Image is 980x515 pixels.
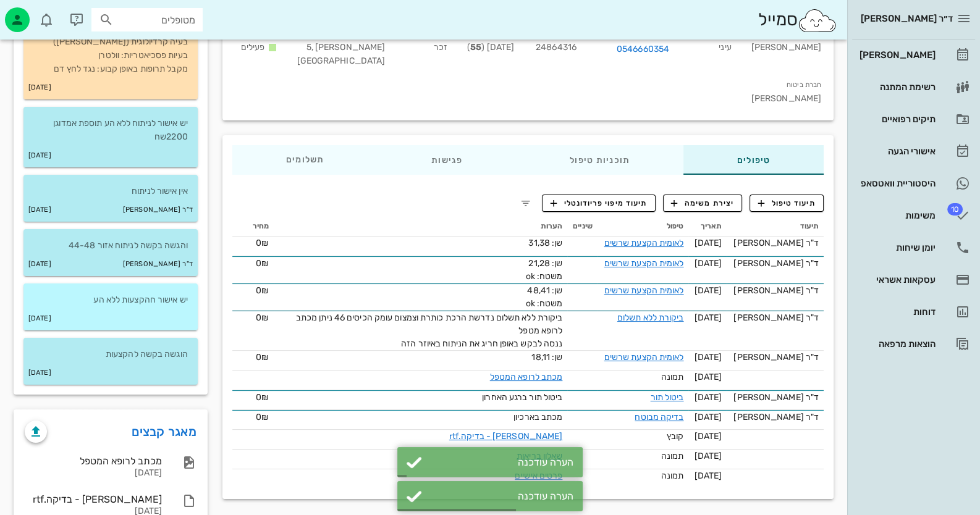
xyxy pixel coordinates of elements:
span: [DATE] [695,392,722,403]
span: תשלומים [286,156,324,164]
small: ד"ר [PERSON_NAME] [123,203,193,217]
span: [DATE] [695,312,722,323]
span: שן: 21,28 משטח: ok [525,258,562,282]
span: [DATE] [695,471,722,481]
a: ביטול תור [651,392,684,403]
div: עסקאות אשראי [857,275,936,285]
th: תאריך [688,217,727,237]
a: מכתב לרופא המטפל [490,372,563,382]
div: [PERSON_NAME] - בדיקה.rtf [25,493,162,505]
span: שן: 31,38 [528,238,562,248]
div: פגישות [378,145,516,175]
a: אישורי הגעה [852,136,975,166]
div: סמייל [758,7,837,33]
p: אין אישור לניתוח [33,185,188,198]
span: [DATE] [695,258,722,269]
p: הוגשה בקשה להקצעות [33,348,188,361]
div: [PERSON_NAME] [235,92,821,106]
span: [GEOGRAPHIC_DATA] [297,56,386,66]
span: תיעוד טיפול [758,198,816,209]
span: 24864316 [536,42,577,52]
span: תמונה [661,471,684,481]
div: מכתב לרופא המטפל [25,455,162,467]
span: [DATE] [695,285,722,296]
div: היסטוריית וואטסאפ [857,178,936,188]
small: [DATE] [28,81,51,94]
button: תיעוד טיפול [750,195,824,212]
span: [DATE] [695,352,722,362]
span: ביטול תור ברגע האחרון [482,392,562,403]
span: [PERSON_NAME] 5 [306,42,386,52]
th: שיניים [567,217,598,237]
span: שן: 48,41 משטח: ok [525,285,562,309]
a: היסטוריית וואטסאפ [852,169,975,198]
a: בדיקה מבוטח [635,412,683,422]
span: 0₪ [256,285,269,296]
span: קובץ [667,431,683,442]
p: יש אישור לניתוח ללא הע תוספת אמדוגן 2200שח [33,117,188,144]
a: תיקים רפואיים [852,104,975,134]
a: לאומית הקצעת שרשים [604,258,684,269]
div: ד"ר [PERSON_NAME] [732,411,819,424]
div: ד"ר [PERSON_NAME] [732,351,819,364]
div: ד"ר [PERSON_NAME] [732,257,819,270]
div: יומן שיחות [857,243,936,253]
span: , [311,42,313,52]
a: [PERSON_NAME] [852,40,975,70]
div: תיקים רפואיים [857,114,936,124]
small: [DATE] [28,149,51,162]
a: דוחות [852,297,975,327]
span: ביקורת ללא תשלום נדרשת הרכת כותרת וצמצום עומק הכיסים 46 ניתן מכתב לרופא מטפל ננסה לבקש באופן חריג... [296,312,563,349]
div: הערה עודכנה [428,456,573,468]
small: חברת ביטוח [787,81,821,89]
a: לאומית הקצעת שרשים [604,238,684,248]
a: יומן שיחות [852,233,975,262]
span: שן: 18,11 [531,352,562,362]
small: [DATE] [28,257,51,271]
span: [DATE] [695,412,722,422]
p: והגשה בקשה לניתוח אזור 44-48 [33,239,188,253]
small: ד"ר [PERSON_NAME] [123,257,193,271]
div: ד"ר [PERSON_NAME] [732,237,819,249]
th: הערות [274,217,567,237]
span: [DATE] [695,451,722,461]
a: תגמשימות [852,201,975,230]
button: יצירת משימה [663,195,743,212]
div: ד"ר [PERSON_NAME] [732,311,819,324]
span: פעילים [241,42,265,52]
a: ביקורת ללא תשלום [617,312,684,323]
a: [PERSON_NAME] - בדיקה.rtf [449,431,563,442]
span: תמונה [661,451,684,461]
div: ד"ר [PERSON_NAME] [732,391,819,404]
div: משימות [857,211,936,220]
span: יצירת משימה [671,198,734,209]
a: רשימת המתנה [852,72,975,102]
div: טיפולים [683,145,824,175]
span: תמונה [661,372,684,382]
div: רשימת המתנה [857,82,936,92]
span: תג [947,203,963,216]
span: 0₪ [256,238,269,248]
img: SmileCloud logo [797,8,837,33]
th: תיעוד [727,217,824,237]
a: עסקאות אשראי [852,265,975,295]
p: יש אישור חהקצעות ללא הע [33,293,188,307]
div: [DATE] [25,468,162,479]
div: עיני [679,24,741,75]
small: [DATE] [28,366,51,380]
div: ד"ר [PERSON_NAME] [732,284,819,297]
a: לאומית הקצעת שרשים [604,285,684,296]
span: [DATE] ( ) [467,42,514,52]
p: בעיה קרדיולוגית ([PERSON_NAME]) בעיות פסכיאטריות: וולטרן מקבל תרופות באופן קבוע: נגד לחץ דם [33,35,188,76]
span: 0₪ [256,258,269,269]
span: תיעוד מיפוי פריודונטלי [550,198,647,209]
div: הוצאות מרפאה [857,339,936,349]
a: לאומית הקצעת שרשים [604,352,684,362]
div: [PERSON_NAME] [741,24,831,75]
th: טיפול [598,217,689,237]
span: ד״ר [PERSON_NAME] [861,13,953,24]
span: [DATE] [695,372,722,382]
span: 0₪ [256,412,269,422]
span: 0₪ [256,312,269,323]
div: דוחות [857,307,936,317]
